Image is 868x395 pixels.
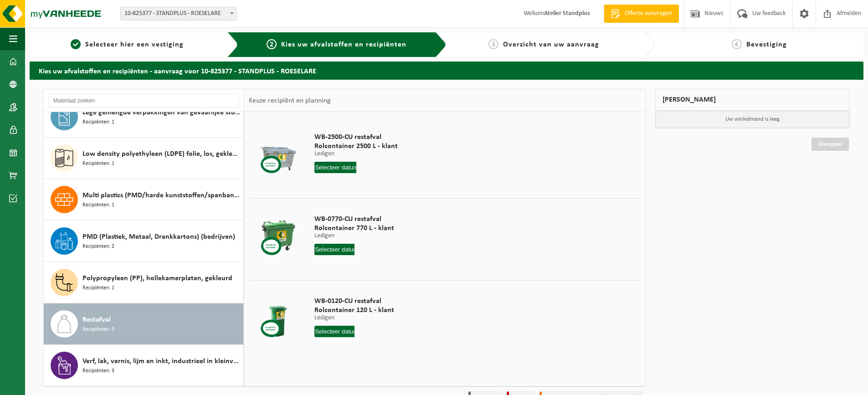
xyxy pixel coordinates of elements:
span: 1 [71,39,81,49]
span: Bevestiging [746,41,787,48]
span: Rolcontainer 120 L - klant [314,306,394,315]
span: Overzicht van uw aanvraag [503,41,599,48]
button: Lege gemengde verpakkingen van gevaarlijke stoffen Recipiënten: 1 [44,96,244,138]
div: [PERSON_NAME] [655,89,850,111]
span: 3 [488,39,498,49]
strong: Atelier Standplus [544,10,590,17]
a: Doorgaan [812,138,849,151]
span: 2 [267,39,277,49]
span: Recipiënten: 1 [82,201,114,210]
span: Recipiënten: 1 [82,118,114,127]
span: Selecteer hier een vestiging [85,41,184,48]
span: Recipiënten: 2 [82,242,114,251]
span: Lege gemengde verpakkingen van gevaarlijke stoffen [82,107,241,118]
span: Polypropyleen (PP), hollekamerplaten, gekleurd [82,273,232,284]
a: 1Selecteer hier een vestiging [34,39,220,50]
span: Recipiënten: 1 [82,284,114,292]
span: Multi plastics (PMD/harde kunststoffen/spanbanden/EPS/folie naturel/folie gemengd) [82,190,241,201]
p: Ledigen [314,315,394,321]
span: WB-0120-CU restafval [314,297,394,306]
span: Offerte aanvragen [622,9,674,18]
span: Rolcontainer 770 L - klant [314,224,394,233]
span: 10-825377 - STANDPLUS - ROESELARE [121,7,236,20]
button: Restafval Recipiënten: 3 [44,303,244,345]
span: 4 [732,39,742,49]
span: Recipiënten: 3 [82,325,114,334]
span: Restafval [82,314,111,325]
p: Ledigen [314,151,398,157]
span: Low density polyethyleen (LDPE) folie, los, gekleurd [82,149,241,159]
button: Verf, lak, vernis, lijm en inkt, industrieel in kleinverpakking Recipiënten: 3 [44,345,244,386]
p: Uw winkelmand is leeg [656,111,850,128]
p: Ledigen [314,233,394,239]
div: Keuze recipiënt en planning [244,89,335,112]
button: Multi plastics (PMD/harde kunststoffen/spanbanden/EPS/folie naturel/folie gemengd) Recipiënten: 1 [44,179,244,221]
span: Recipiënten: 1 [82,159,114,168]
button: Low density polyethyleen (LDPE) folie, los, gekleurd Recipiënten: 1 [44,138,244,179]
input: Selecteer datum [314,326,354,337]
input: Selecteer datum [314,162,356,173]
button: Polypropyleen (PP), hollekamerplaten, gekleurd Recipiënten: 1 [44,262,244,303]
button: PMD (Plastiek, Metaal, Drankkartons) (bedrijven) Recipiënten: 2 [44,221,244,262]
h2: Kies uw afvalstoffen en recipiënten - aanvraag voor 10-825377 - STANDPLUS - ROESELARE [30,62,863,79]
span: Kies uw afvalstoffen en recipiënten [281,41,406,48]
input: Materiaal zoeken [48,94,239,108]
span: WB-2500-CU restafval [314,133,398,142]
span: WB-0770-CU restafval [314,215,394,224]
span: Recipiënten: 3 [82,367,114,375]
input: Selecteer datum [314,244,354,255]
span: Rolcontainer 2500 L - klant [314,142,398,151]
span: Verf, lak, vernis, lijm en inkt, industrieel in kleinverpakking [82,356,241,367]
span: 10-825377 - STANDPLUS - ROESELARE [120,7,237,21]
span: PMD (Plastiek, Metaal, Drankkartons) (bedrijven) [82,231,235,242]
a: Offerte aanvragen [604,5,679,23]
